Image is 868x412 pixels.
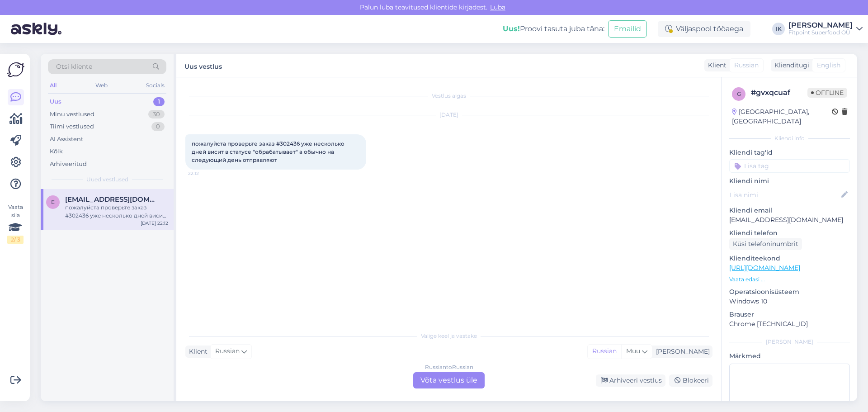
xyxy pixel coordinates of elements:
div: Russian to Russian [425,363,473,371]
span: English [817,61,840,70]
span: Luba [487,3,508,11]
p: Vaata edasi ... [729,275,850,284]
p: Märkmed [729,351,850,361]
div: [PERSON_NAME] [788,22,853,29]
div: [PERSON_NAME] [652,347,710,356]
div: 1 [153,97,165,106]
div: Kliendi info [729,134,850,142]
div: 2 / 3 [7,236,24,244]
div: 30 [148,110,165,119]
div: Blokeeri [669,374,712,387]
div: [DATE] [185,111,712,119]
div: Vestlus algas [185,92,712,100]
span: e59006961@gmail.com [65,195,159,204]
p: [EMAIL_ADDRESS][DOMAIN_NAME] [729,215,850,225]
div: IK [772,23,785,35]
a: [URL][DOMAIN_NAME] [729,264,800,272]
div: Klient [704,61,726,70]
p: Kliendi tag'id [729,148,850,157]
span: Otsi kliente [56,62,92,71]
p: Operatsioonisüsteem [729,287,850,297]
span: Russian [734,61,759,70]
label: Uus vestlus [184,59,222,71]
span: 22:12 [188,170,222,177]
button: Emailid [608,20,647,38]
div: Vaata siia [7,203,24,244]
div: Võta vestlus üle [413,372,485,388]
b: Uus! [503,24,520,33]
div: Tiimi vestlused [50,122,94,131]
div: [PERSON_NAME] [729,338,850,346]
div: Socials [144,80,166,91]
span: e [51,199,55,205]
a: [PERSON_NAME]Fitpoint Superfood OÜ [788,22,863,36]
div: Väljaspool tööaega [658,21,750,37]
div: Valige keel ja vastake [185,332,712,340]
p: Kliendi email [729,206,850,215]
div: Klient [185,347,208,356]
p: Kliendi nimi [729,176,850,186]
div: [DATE] 22:12 [141,220,168,227]
div: Küsi telefoninumbrit [729,238,802,250]
div: [GEOGRAPHIC_DATA], [GEOGRAPHIC_DATA] [732,107,832,126]
span: Russian [215,346,240,356]
div: Fitpoint Superfood OÜ [788,29,853,36]
span: g [737,90,741,97]
div: Proovi tasuta juba täna: [503,24,604,34]
p: Windows 10 [729,297,850,306]
span: Muu [626,347,640,355]
p: Chrome [TECHNICAL_ID] [729,319,850,329]
div: AI Assistent [50,135,83,144]
div: Russian [588,345,621,358]
div: # gvxqcuaf [751,87,807,98]
div: All [48,80,58,91]
div: пожалуйста проверьте заказ #302436 уже несколько дней висит в статусе "обрабатывает" а обычно на ... [65,204,168,220]
div: Arhiveeritud [50,160,87,169]
input: Lisa nimi [730,190,840,200]
span: Uued vestlused [86,175,128,184]
span: пожалуйста проверьте заказ #302436 уже несколько дней висит в статусе "обрабатывает" а обычно на ... [192,140,346,163]
span: Offline [807,88,847,98]
div: Klienditugi [771,61,809,70]
p: Klienditeekond [729,254,850,263]
p: Kliendi telefon [729,228,850,238]
div: Web [94,80,109,91]
div: Uus [50,97,61,106]
div: Arhiveeri vestlus [596,374,665,387]
div: Minu vestlused [50,110,94,119]
p: Brauser [729,310,850,319]
div: Kõik [50,147,63,156]
input: Lisa tag [729,159,850,173]
img: Askly Logo [7,61,24,78]
div: 0 [151,122,165,131]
